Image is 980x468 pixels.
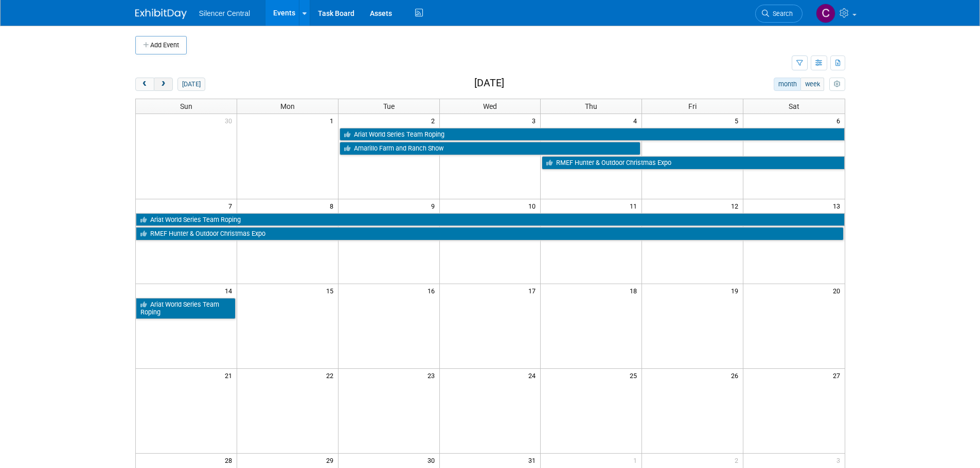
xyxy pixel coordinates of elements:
span: 15 [325,284,338,297]
span: Silencer Central [199,9,251,17]
a: Amarillo Farm and Ranch Show [340,142,641,155]
span: 31 [527,454,540,466]
a: Ariat World Series Team Roping [340,128,845,141]
button: prev [135,78,154,91]
button: myCustomButton [829,78,845,91]
span: 3 [531,114,540,127]
span: Fri [688,102,697,110]
span: 27 [832,369,845,382]
span: 19 [730,284,743,297]
span: Sun [180,102,192,110]
span: 28 [224,454,237,466]
span: Mon [280,102,295,110]
span: 17 [527,284,540,297]
span: 10 [527,199,540,212]
span: 1 [329,114,338,127]
span: 11 [629,199,642,212]
img: ExhibitDay [135,9,187,19]
span: 18 [629,284,642,297]
a: Ariat World Series Team Roping [136,213,845,227]
a: RMEF Hunter & Outdoor Christmas Expo [542,156,844,170]
button: week [800,78,824,91]
span: 12 [730,199,743,212]
span: 4 [632,114,642,127]
span: 5 [734,114,743,127]
span: 16 [426,284,439,297]
a: Ariat World Series Team Roping [136,298,236,319]
span: 24 [527,369,540,382]
span: 14 [224,284,237,297]
span: 26 [730,369,743,382]
a: RMEF Hunter & Outdoor Christmas Expo [136,227,844,240]
img: Cade Cox [816,4,835,23]
span: Wed [483,102,497,110]
span: 1 [632,454,642,466]
button: Add Event [135,36,187,54]
span: Thu [585,102,597,110]
button: next [154,78,173,91]
a: Search [755,5,803,23]
span: 22 [325,369,338,382]
span: 2 [430,114,439,127]
span: 7 [227,199,237,212]
button: month [774,78,801,91]
span: 9 [430,199,439,212]
span: 8 [329,199,338,212]
span: 25 [629,369,642,382]
i: Personalize Calendar [834,81,841,88]
button: [DATE] [177,78,205,91]
span: 2 [734,454,743,466]
span: 3 [835,454,845,466]
h2: [DATE] [474,78,504,89]
span: Tue [383,102,395,110]
span: 13 [832,199,845,212]
span: 30 [426,454,439,466]
span: 21 [224,369,237,382]
span: 29 [325,454,338,466]
span: 30 [224,114,237,127]
span: 6 [835,114,845,127]
span: 23 [426,369,439,382]
span: 20 [832,284,845,297]
span: Sat [789,102,799,110]
span: Search [769,10,793,17]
